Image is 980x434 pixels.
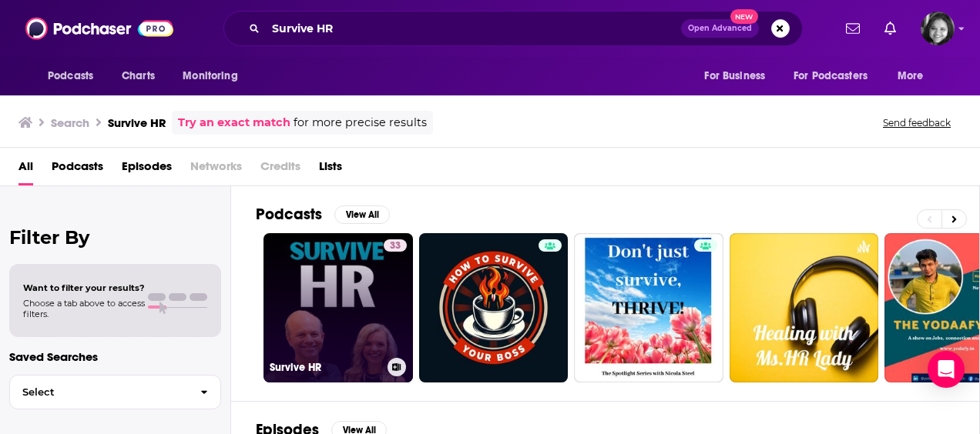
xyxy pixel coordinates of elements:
[693,62,784,91] button: open menu
[784,62,890,91] button: open menu
[25,14,173,43] img: Podchaser - Follow, Share and Rate Podcasts
[183,65,237,87] span: Monitoring
[921,12,955,45] img: User Profile
[10,387,188,397] span: Select
[172,62,257,91] button: open menu
[390,239,401,254] span: 33
[23,298,145,319] span: Choose a tab above to access filters.
[37,62,113,91] button: open menu
[898,65,924,87] span: More
[9,226,221,249] h2: Filter By
[878,15,902,42] a: Show notifications dropdown
[270,361,381,374] h3: Survive HR
[122,65,155,87] span: Charts
[294,114,427,132] span: for more precise results
[256,205,322,224] h2: Podcasts
[928,351,965,388] div: Open Intercom Messenger
[704,65,765,87] span: For Business
[178,114,290,132] a: Try an exact match
[112,62,164,91] a: Charts
[319,154,342,185] a: Lists
[48,65,93,87] span: Podcasts
[263,233,413,382] a: 33Survive HR
[108,115,166,130] h3: Survive HR
[260,154,300,185] span: Credits
[730,9,758,24] span: New
[921,12,955,45] button: Show profile menu
[794,65,868,87] span: For Podcasters
[921,12,955,45] span: Logged in as ShailiPriya
[334,205,390,224] button: View All
[223,11,803,46] div: Search podcasts, credits, & more...
[840,15,866,42] a: Show notifications dropdown
[256,205,390,224] a: PodcastsView All
[51,115,89,130] h3: Search
[122,154,172,185] a: Episodes
[9,349,221,364] p: Saved Searches
[878,116,955,129] button: Send feedback
[23,282,145,293] span: Want to filter your results?
[266,16,681,41] input: Search podcasts, credits, & more...
[190,154,242,185] span: Networks
[688,25,752,32] span: Open Advanced
[52,154,103,185] a: Podcasts
[9,375,221,409] button: Select
[681,19,759,38] button: Open AdvancedNew
[887,62,943,91] button: open menu
[384,239,407,252] a: 33
[18,154,33,185] a: All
